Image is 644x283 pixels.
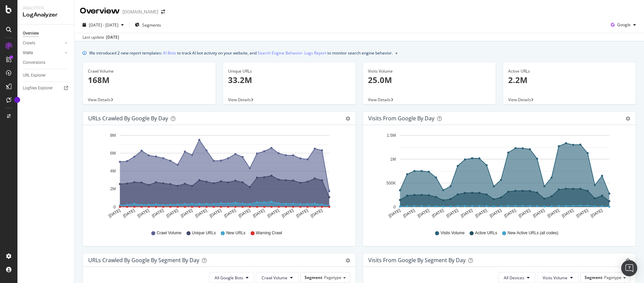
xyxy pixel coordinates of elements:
[256,230,282,236] span: Warning Crawl
[23,59,69,66] a: Conversions
[368,97,391,103] span: View Details
[388,208,401,218] text: [DATE]
[368,257,466,264] div: Visits from Google By Segment By Day
[228,68,351,74] div: Unique URLs
[590,208,603,218] text: [DATE]
[498,272,535,283] button: All Devices
[110,133,116,138] text: 8M
[122,8,158,15] div: [DOMAIN_NAME]
[475,230,497,236] span: Active URLs
[281,208,294,218] text: [DATE]
[252,208,266,218] text: [DATE]
[475,208,488,218] text: [DATE]
[305,275,322,280] span: Segment
[608,19,639,30] button: Google
[324,275,341,280] span: Pagetype
[106,34,119,40] div: [DATE]
[390,157,396,162] text: 1M
[132,19,164,30] button: Segments
[88,115,168,122] div: URLs Crawled by Google by day
[262,275,287,281] span: Crawl Volume
[209,208,222,218] text: [DATE]
[88,257,199,264] div: URLs Crawled by Google By Segment By Day
[23,11,69,19] div: LogAnalyzer
[258,49,326,56] a: Search Engine Behavior: Logs Report
[386,181,396,186] text: 500K
[238,208,251,218] text: [DATE]
[368,130,630,224] svg: A chart.
[368,68,491,74] div: Visits Volume
[83,34,119,40] div: Last update
[83,49,636,56] div: info banner
[440,230,465,236] span: Visits Volume
[110,151,116,156] text: 6M
[163,49,176,56] a: AI Bots
[228,97,251,103] span: View Details
[80,5,120,17] div: Overview
[89,49,393,56] div: We introduced 2 new report templates: to track AI bot activity on your website, and to monitor se...
[142,22,161,28] span: Segments
[417,208,430,218] text: [DATE]
[228,74,351,86] p: 33.2M
[508,97,531,103] span: View Details
[166,208,179,218] text: [DATE]
[110,187,116,192] text: 2M
[23,72,69,79] a: URL Explorer
[161,9,165,14] div: arrow-right-arrow-left
[226,230,245,236] span: New URLs
[137,208,150,218] text: [DATE]
[88,97,111,103] span: View Details
[88,130,350,224] svg: A chart.
[23,40,63,47] a: Crawls
[626,116,630,121] div: gear
[151,208,164,218] text: [DATE]
[113,205,116,209] text: 0
[626,258,630,263] div: gear
[157,230,181,236] span: Crawl Volume
[393,205,396,209] text: 0
[23,40,35,47] div: Crawls
[23,49,63,56] a: Visits
[122,208,136,218] text: [DATE]
[543,275,568,281] span: Visits Volume
[345,116,350,121] div: gear
[23,85,53,92] div: Logfiles Explorer
[507,230,558,236] span: New Active URLs (all codes)
[446,208,459,218] text: [DATE]
[296,208,309,218] text: [DATE]
[180,208,194,218] text: [DATE]
[23,30,69,37] a: Overview
[110,169,116,173] text: 4M
[518,208,531,218] text: [DATE]
[585,275,602,280] span: Segment
[89,22,118,28] span: [DATE] - [DATE]
[547,208,560,218] text: [DATE]
[368,115,434,122] div: Visits from Google by day
[195,208,208,218] text: [DATE]
[504,275,524,281] span: All Devices
[23,59,45,66] div: Conversions
[267,208,280,218] text: [DATE]
[23,72,46,79] div: URL Explorer
[576,208,589,218] text: [DATE]
[604,275,622,280] span: Pagetype
[209,272,254,283] button: All Google Bots
[489,208,502,218] text: [DATE]
[108,208,121,218] text: [DATE]
[532,208,546,218] text: [DATE]
[561,208,575,218] text: [DATE]
[394,48,399,58] button: close banner
[215,275,243,281] span: All Google Bots
[503,208,517,218] text: [DATE]
[345,258,350,263] div: gear
[460,208,474,218] text: [DATE]
[431,208,444,218] text: [DATE]
[621,260,637,276] div: Open Intercom Messenger
[23,85,69,92] a: Logfiles Explorer
[88,74,211,86] p: 168M
[310,208,323,218] text: [DATE]
[88,68,211,74] div: Crawl Volume
[14,97,20,103] div: Tooltip anchor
